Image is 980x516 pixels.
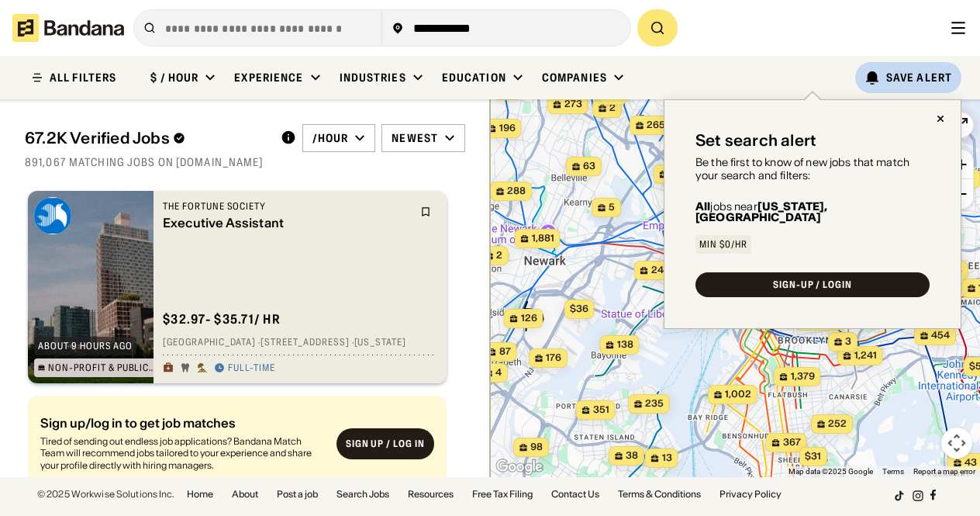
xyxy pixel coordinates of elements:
[187,490,213,499] a: Home
[551,490,599,499] a: Contact Us
[546,352,561,365] span: 176
[695,131,816,150] div: Set search alert
[163,311,281,327] div: $ 32.97 - $35.71 / hr
[783,436,801,449] span: 367
[699,240,747,249] div: Min $0/hr
[583,160,595,173] span: 63
[564,98,582,111] span: 273
[25,129,268,147] div: 67.2K Verified Jobs
[828,417,847,431] span: 252
[530,441,543,454] span: 98
[277,490,318,499] a: Post a job
[34,197,71,234] img: The Fortune Society logo
[617,338,633,352] span: 138
[695,201,930,223] div: jobs near
[163,216,411,230] div: Executive Assistant
[532,232,554,245] span: 1,881
[882,467,904,476] a: Terms (opens in new tab)
[854,349,877,362] span: 1,241
[495,366,502,379] span: 4
[499,345,511,358] span: 87
[163,200,411,213] div: The Fortune Society
[609,201,615,214] span: 5
[494,457,545,477] img: Google
[50,72,116,83] div: ALL FILTERS
[392,131,438,145] div: Newest
[645,397,664,410] span: 235
[651,264,669,277] span: 247
[336,490,389,499] a: Search Jobs
[886,71,952,85] div: Save Alert
[472,490,533,499] a: Free Tax Filing
[542,71,607,85] div: Companies
[931,329,950,342] span: 454
[38,341,133,351] div: about 9 hours ago
[593,403,609,417] span: 351
[25,178,465,477] div: grid
[719,490,782,499] a: Privacy Policy
[695,156,930,182] div: Be the first to know of new jobs that match your search and filters:
[228,362,275,375] div: Full-time
[408,490,454,499] a: Resources
[626,449,638,462] span: 38
[496,249,502,262] span: 2
[494,457,545,477] a: Open this area in Google Maps (opens a new window)
[609,102,616,115] span: 2
[845,335,851,348] span: 3
[37,490,174,499] div: © 2025 Workwise Solutions Inc.
[312,131,349,145] div: /hour
[618,490,701,499] a: Terms & Conditions
[805,450,821,462] span: $31
[12,14,124,42] img: Bandana logotype
[507,185,526,198] span: 288
[340,71,406,85] div: Industries
[442,71,506,85] div: Education
[725,388,751,401] span: 1,002
[25,155,465,169] div: 891,067 matching jobs on [DOMAIN_NAME]
[163,337,437,349] div: [GEOGRAPHIC_DATA] · [STREET_ADDRESS] · [US_STATE]
[662,452,672,465] span: 13
[234,71,303,85] div: Experience
[773,280,852,289] div: SIGN-UP / LOGIN
[40,435,324,472] div: Tired of sending out endless job applications? Bandana Match Team will recommend jobs tailored to...
[521,312,537,325] span: 126
[570,303,588,314] span: $36
[788,467,873,476] span: Map data ©2025 Google
[647,119,665,132] span: 265
[48,363,156,372] div: Non-Profit & Public Service
[964,456,977,469] span: 43
[40,417,324,429] div: Sign up/log in to get job matches
[499,122,516,135] span: 196
[346,438,425,451] div: Sign up / Log in
[695,199,710,213] b: All
[913,467,975,476] a: Report a map error
[791,370,815,383] span: 1,379
[695,199,827,224] b: [US_STATE], [GEOGRAPHIC_DATA]
[605,88,621,100] span: $15
[232,490,258,499] a: About
[941,428,972,459] button: Map camera controls
[150,71,198,85] div: $ / hour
